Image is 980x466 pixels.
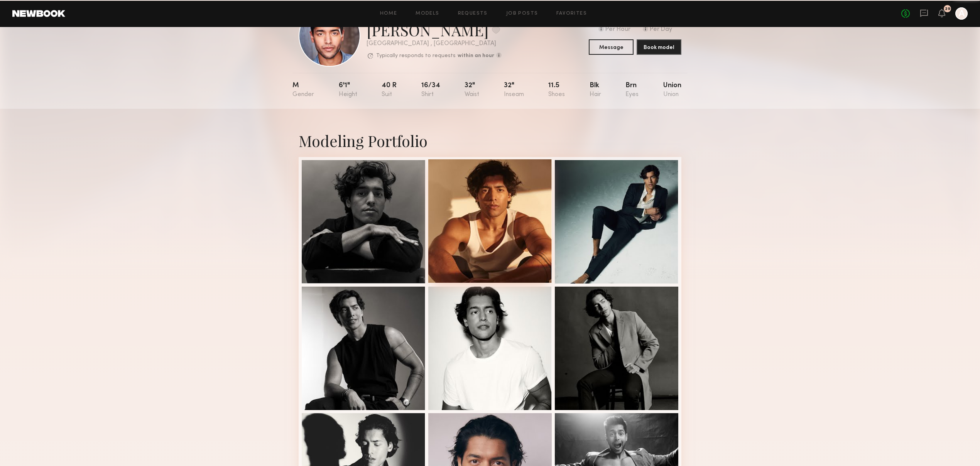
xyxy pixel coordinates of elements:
a: Requests [458,11,488,16]
div: Brn [625,82,639,98]
div: 32" [465,82,479,98]
div: Per Hour [605,26,630,33]
div: 16/34 [421,82,440,98]
div: 29 [945,7,950,11]
b: within an hour [458,53,494,59]
div: 40 r [382,82,397,98]
div: M [292,82,314,98]
button: Message [589,39,634,55]
div: Per Day [650,26,672,33]
a: Favorites [556,11,587,16]
button: Book model [637,39,681,55]
a: Home [380,11,397,16]
div: 11.5 [548,82,565,98]
div: Modeling Portfolio [299,130,681,151]
a: Models [416,11,439,16]
div: Blk [590,82,601,98]
a: A [955,7,968,20]
a: Job Posts [506,11,538,16]
p: Typically responds to requests [376,53,456,59]
div: Union [663,82,681,98]
div: [GEOGRAPHIC_DATA] , [GEOGRAPHIC_DATA] [367,41,502,47]
div: 6'1" [339,82,357,98]
div: 32" [504,82,524,98]
div: [PERSON_NAME] [367,20,502,40]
